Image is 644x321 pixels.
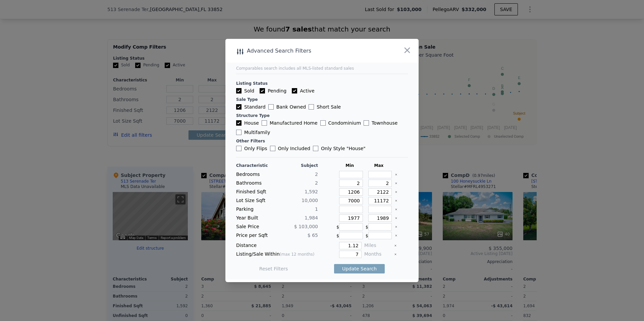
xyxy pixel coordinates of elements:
label: Multifamily [236,129,270,136]
span: 2 [315,172,318,177]
div: Distance [236,242,318,249]
input: Only Style "House" [313,146,318,151]
label: Standard [236,104,266,110]
label: Short Sale [309,104,341,110]
div: Other Filters [236,138,408,144]
input: Sold [236,88,241,93]
label: Only Flips [236,145,267,152]
button: Reset [259,265,288,272]
div: Months [364,251,391,258]
label: Bank Owned [268,104,306,110]
div: Finished Sqft [236,188,276,196]
div: $ [336,232,363,239]
span: $ 103,000 [294,224,318,229]
div: $ [366,232,392,239]
button: Clear [395,173,397,176]
div: $ [366,223,392,231]
div: Parking [236,206,276,213]
input: Only Flips [236,146,241,151]
div: Characteristic [236,163,276,168]
input: Bank Owned [268,104,274,110]
div: Lot Size Sqft [236,197,276,204]
div: Listing/Sale Within [236,251,318,258]
label: Condominium [320,120,361,126]
span: 1,592 [305,189,318,194]
button: Clear [395,234,397,237]
input: House [236,120,241,126]
button: Clear [395,199,397,202]
label: House [236,120,259,126]
div: Subject [278,163,318,168]
div: Min [336,163,363,168]
div: Year Built [236,214,276,222]
input: Multifamily [236,130,241,135]
div: Listing Status [236,81,408,86]
label: Active [292,87,314,94]
button: Clear [394,244,397,247]
input: Pending [260,88,265,93]
input: Only Included [270,146,275,151]
div: Advanced Search Filters [225,46,380,56]
input: Short Sale [309,104,314,110]
div: Comparables search includes all MLS-listed standard sales [236,66,408,71]
label: Townhouse [364,120,397,126]
label: Only Included [270,145,310,152]
button: Clear [395,226,397,228]
div: Structure Type [236,113,408,118]
span: 1 [315,206,318,212]
label: Sold [236,87,254,94]
div: Price per Sqft [236,232,276,239]
button: Update Search [334,264,385,273]
span: 1,984 [305,215,318,220]
button: Clear [395,208,397,211]
label: Pending [260,87,286,94]
input: Condominium [320,120,326,126]
div: Sale Type [236,97,408,102]
div: Max [366,163,392,168]
span: $ 65 [308,233,318,238]
label: Only Style " House " [313,145,366,152]
label: Manufactured Home [262,120,318,126]
span: 10,000 [302,198,318,203]
div: Miles [364,242,391,249]
span: 2 [315,180,318,186]
input: Townhouse [364,120,369,126]
button: Clear [395,217,397,219]
div: Bathrooms [236,180,276,187]
input: Manufactured Home [262,120,267,126]
button: Clear [394,253,397,256]
div: $ [336,223,363,231]
span: (max 12 months) [280,252,315,257]
button: Clear [395,182,397,185]
input: Standard [236,104,241,110]
button: Clear [395,191,397,193]
input: Active [292,88,297,93]
div: Bedrooms [236,171,276,178]
div: Sale Price [236,223,276,231]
